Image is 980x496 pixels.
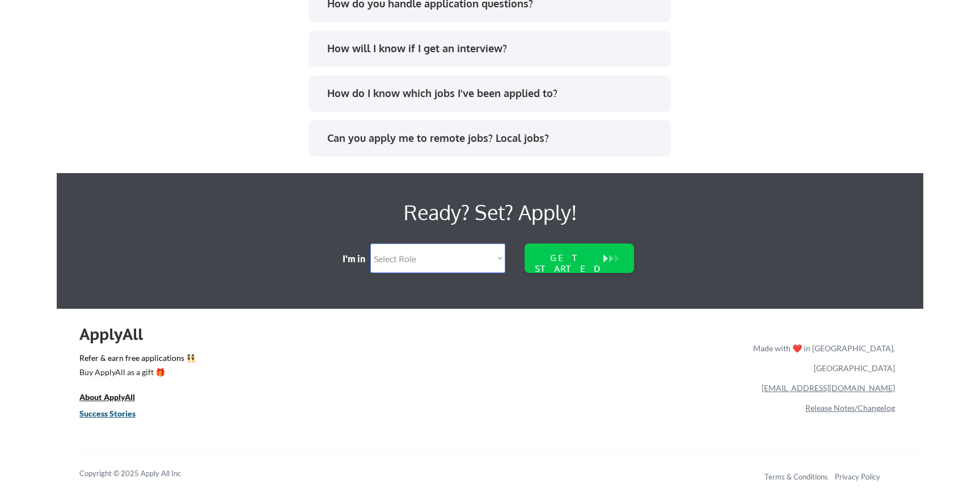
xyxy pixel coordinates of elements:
[749,338,895,378] div: Made with ❤️ in [GEOGRAPHIC_DATA], [GEOGRAPHIC_DATA]
[79,354,516,366] a: Refer & earn free applications 👯‍♀️
[79,407,151,422] a: Success Stories
[79,409,136,418] u: Success Stories
[327,131,660,145] div: Can you apply me to remote jobs? Local jobs?
[79,325,156,344] div: ApplyAll
[327,41,660,56] div: How will I know if I get an interview?
[532,253,605,274] div: GET STARTED
[79,392,135,402] u: About ApplyAll
[762,383,895,393] a: [EMAIL_ADDRESS][DOMAIN_NAME]
[805,403,895,413] a: Release Notes/Changelog
[79,468,210,480] div: Copyright © 2025 Apply All Inc
[327,86,660,100] div: How do I know which jobs I've been applied to?
[216,196,764,229] div: Ready? Set? Apply!
[343,253,373,265] div: I'm in
[764,472,828,481] a: Terms & Conditions
[835,472,880,481] a: Privacy Policy
[79,368,193,376] div: Buy ApplyAll as a gift 🎁
[79,391,151,405] a: About ApplyAll
[79,366,193,380] a: Buy ApplyAll as a gift 🎁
